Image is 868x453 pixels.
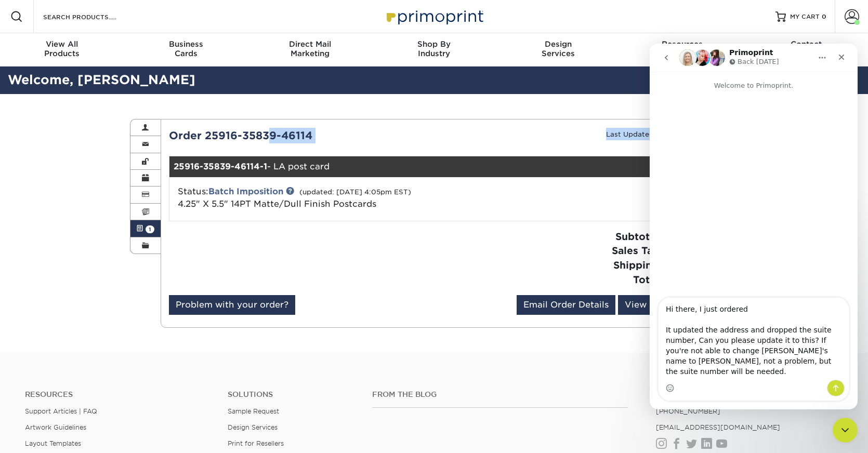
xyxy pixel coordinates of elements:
span: Contact [744,39,868,49]
a: Support Articles | FAQ [25,407,97,415]
a: Resources& Templates [620,33,744,66]
h4: Solutions [228,390,357,399]
span: Business [124,39,248,49]
img: Primoprint [382,5,486,28]
div: Cards [124,39,248,58]
div: Status: [170,185,543,210]
div: Industry [372,39,496,58]
a: DesignServices [496,33,620,66]
a: View Receipt [618,295,690,315]
strong: Total: [633,274,662,285]
span: MY CART [790,12,820,21]
strong: 25916-35839-46114-1 [174,162,267,171]
div: & Templates [620,39,744,58]
a: Email Order Details [517,295,615,315]
span: Shop By [372,39,496,49]
h4: From the Blog [372,390,628,399]
a: [EMAIL_ADDRESS][DOMAIN_NAME] [656,423,780,431]
a: Design Services [228,423,278,431]
a: Print for Resellers [228,439,284,447]
strong: Sales Tax: [612,245,662,256]
div: Services [496,39,620,58]
input: SEARCH PRODUCTS..... [42,10,143,23]
span: Resources [620,39,744,49]
small: (updated: [DATE] 4:05pm EST) [299,188,411,196]
div: Order 25916-35839-46114 [161,128,450,143]
span: 1 [146,225,154,233]
span: Direct Mail [248,39,372,49]
div: - LA post card [169,156,636,177]
a: Sample Request [228,407,279,415]
div: & Support [744,39,868,58]
strong: Shipping: [613,259,662,271]
a: 4.25" X 5.5" 14PT Matte/Dull Finish Postcards [178,199,376,209]
strong: Subtotal: [615,231,662,242]
h4: Resources [25,390,212,399]
iframe: Intercom live chat [650,44,858,409]
div: view details [636,162,729,172]
a: Batch Imposition [208,186,283,196]
span: 0 [822,13,826,20]
a: Shop ByIndustry [372,33,496,66]
a: BusinessCards [124,33,248,66]
a: Problem with your order? [169,295,295,315]
a: Direct MailMarketing [248,33,372,66]
iframe: Intercom live chat [833,418,858,443]
div: Marketing [248,39,372,58]
small: Last Updated: [DATE] 4:05pm EST [606,130,730,138]
span: Design [496,39,620,49]
a: Contact& Support [744,33,868,66]
a: view details [636,156,729,177]
a: 1 [130,220,161,237]
a: [PHONE_NUMBER] [656,407,720,415]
